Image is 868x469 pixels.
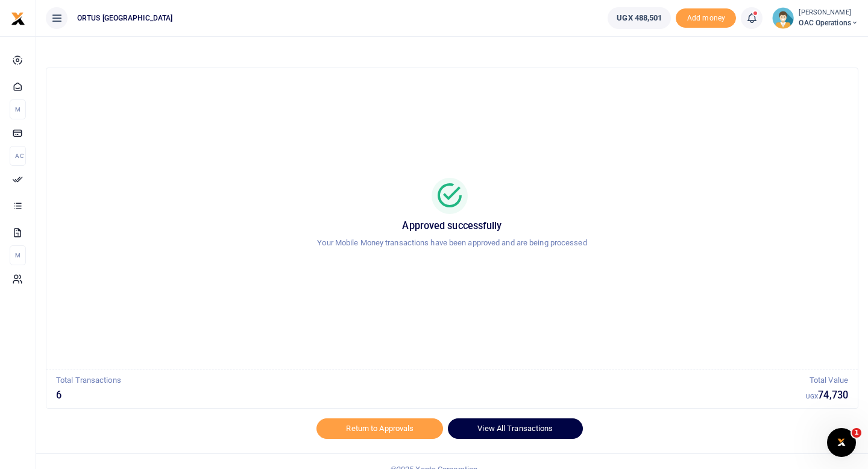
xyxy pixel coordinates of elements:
[772,7,794,29] img: profile-user
[603,7,676,29] li: Wallet ballance
[676,8,736,28] li: Toup your wallet
[806,393,818,400] small: UGX
[852,428,861,438] span: 1
[799,8,858,18] small: [PERSON_NAME]
[806,374,848,387] p: Total Value
[10,99,26,119] li: M
[56,374,806,387] p: Total Transactions
[827,428,856,457] iframe: Intercom live chat
[10,146,26,166] li: Ac
[61,237,843,250] p: Your Mobile Money transactions have been approved and are being processed
[72,13,177,24] span: ORTUS [GEOGRAPHIC_DATA]
[676,8,736,28] span: Add money
[806,389,848,401] h5: 74,730
[772,7,858,29] a: profile-user [PERSON_NAME] OAC Operations
[61,220,843,232] h5: Approved successfully
[11,11,25,26] img: logo-small
[799,17,858,28] span: OAC Operations
[10,245,26,265] li: M
[617,12,662,24] span: UGX 488,501
[676,13,736,22] a: Add money
[608,7,671,29] a: UGX 488,501
[316,418,443,439] a: Return to Approvals
[56,389,806,401] h5: 6
[448,418,582,439] a: View All Transactions
[11,13,25,22] a: logo-small logo-large logo-large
